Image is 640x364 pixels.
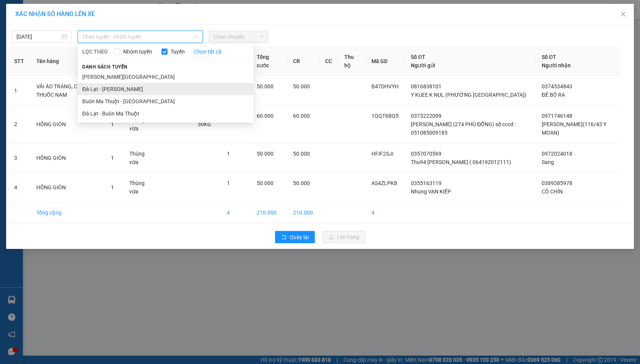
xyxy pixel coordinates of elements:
td: 4 [221,202,251,223]
td: 210.000 [251,202,287,223]
span: ĐÊ BÔ RA [542,92,565,98]
td: HỒNG GIÒN [30,173,105,202]
button: Close [612,4,634,25]
span: down [194,34,199,39]
span: close [620,11,626,17]
span: 50.000 [293,180,310,186]
td: 1 [8,76,30,106]
li: Buôn Ma Thuột - [GEOGRAPHIC_DATA] [78,95,254,107]
span: 60.000 [293,113,310,119]
span: Chọn tuyến - nhóm tuyến [82,31,198,42]
span: 0374534843 [542,83,572,89]
span: 0355163119 [411,180,441,186]
a: Chọn tất cả [194,47,221,56]
span: 1 [227,180,230,186]
button: uploadLên hàng [322,231,365,243]
span: 30KG [198,121,211,127]
span: rollback [281,234,287,240]
li: [PERSON_NAME][GEOGRAPHIC_DATA] [78,71,254,83]
span: 1 [111,155,114,161]
span: Danh sách tuyến [78,63,132,70]
span: CÔ CHÍN [542,188,563,195]
th: STT [8,47,30,76]
li: Đà Lạt - [PERSON_NAME] [78,83,254,95]
span: 0971746148 [542,113,572,119]
td: 2 [8,106,30,143]
span: Nhung VẠN KIẾP [411,188,451,195]
td: HỒNG GIÒN [30,143,105,173]
span: Thu94 [PERSON_NAME] ( 064192012111) [411,159,511,165]
th: CR [287,47,319,76]
span: 0972024018 [542,151,572,157]
span: Tuyến [168,47,188,56]
td: 210.000 [287,202,319,223]
td: 3 [8,143,30,173]
span: Chọn chuyến [213,31,264,42]
span: Số ĐT [542,54,556,60]
span: 1 [111,184,114,190]
span: 50.000 [257,180,274,186]
th: Tên hàng [30,47,105,76]
span: 1 [111,121,114,127]
td: 4 [8,173,30,202]
span: AS4ZLPK8 [371,180,397,186]
span: 50.000 [293,83,310,89]
td: Tổng cộng [30,202,105,223]
span: Nhóm tuyến [120,47,155,56]
span: 60.000 [257,113,274,119]
span: 0816838101 [411,83,441,89]
span: 1QQT6BQ5 [371,113,399,119]
span: 50.000 [293,151,310,157]
span: [PERSON_NAME](116/43 Y MOAN) [542,121,606,136]
span: Quay lại [290,233,309,241]
span: Người nhận [542,62,571,68]
span: Người gửi [411,62,435,68]
input: 15/10/2025 [16,32,60,41]
span: 0357070569 [411,151,441,157]
span: 50.000 [257,83,274,89]
th: CC [319,47,338,76]
span: Sang [542,159,554,165]
li: Đà Lạt - Buôn Ma Thuột [78,107,254,120]
td: HỒNG GIÒN [30,106,105,143]
td: Thùng vừa [123,106,158,143]
span: 50.000 [257,151,274,157]
span: HFIF2SJI [371,151,394,157]
td: Thùng vừa [123,173,158,202]
span: LỌC THEO [82,47,108,56]
td: Thùng vừa [123,143,158,173]
td: 4 [365,202,405,223]
span: B47DHVYH [371,83,399,89]
th: Thu hộ [338,47,366,76]
button: rollbackQuay lại [275,231,315,243]
span: Số ĐT [411,54,425,60]
span: 1 [227,151,230,157]
span: 0389385978 [542,180,572,186]
td: VẢI ÁO TRÁNG, CÂY THUỐC NAM [30,76,105,106]
th: Tổng cước [251,47,287,76]
th: Mã GD [365,47,405,76]
span: 0373222099 [411,113,441,119]
span: [PERSON_NAME] (274 PHÙ ĐỔNG) số cccd : 051085009185 [411,121,516,136]
span: XÁC NHẬN SỐ HÀNG LÊN XE [15,10,95,18]
span: Y KUEE K NUL (PHƯỜNG [GEOGRAPHIC_DATA]) [411,92,526,98]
